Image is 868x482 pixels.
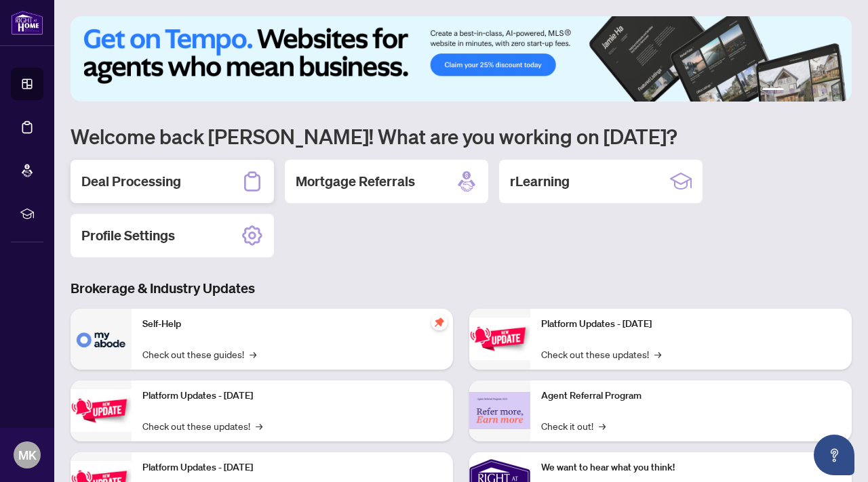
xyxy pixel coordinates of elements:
p: Platform Updates - [DATE] [541,317,841,332]
span: → [654,347,661,361]
span: → [250,347,256,361]
p: Self-Help [142,317,442,332]
p: Agent Referral Program [541,389,841,403]
button: 2 [789,88,795,93]
a: Check out these updates!→ [541,347,661,361]
img: logo [11,10,43,35]
button: 6 [833,88,838,93]
button: 5 [822,88,827,93]
button: Open asap [814,435,854,475]
h2: Deal Processing [81,172,181,191]
button: 3 [800,88,806,93]
span: MK [18,445,37,464]
button: 4 [811,88,816,93]
a: Check out these guides!→ [142,347,256,361]
p: Platform Updates - [DATE] [142,389,442,403]
h1: Welcome back [PERSON_NAME]! What are you working on [DATE]? [71,123,852,149]
a: Check it out!→ [541,418,606,433]
span: → [256,418,262,433]
img: Platform Updates - September 16, 2025 [71,389,132,432]
h3: Brokerage & Industry Updates [71,279,852,298]
img: Slide 0 [71,16,852,102]
button: 1 [762,88,784,93]
h2: Profile Settings [81,226,175,245]
p: We want to hear what you think! [541,460,841,475]
a: Check out these updates!→ [142,418,262,433]
p: Platform Updates - [DATE] [142,460,442,475]
img: Agent Referral Program [469,392,530,429]
h2: Mortgage Referrals [296,172,415,191]
img: Platform Updates - June 23, 2025 [469,317,530,360]
span: → [599,418,606,433]
img: Self-Help [71,309,132,370]
h2: rLearning [510,172,570,191]
span: pushpin [431,314,448,330]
